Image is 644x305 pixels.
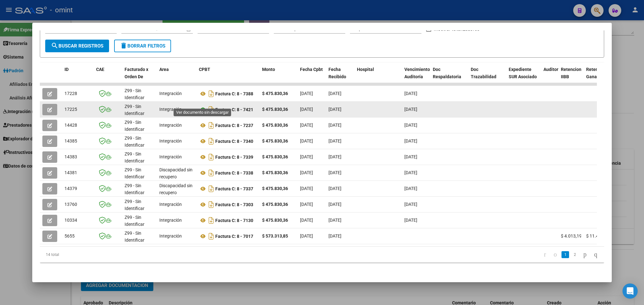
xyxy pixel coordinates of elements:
span: Z99 - Sin Identificar [125,199,144,211]
datatable-header-cell: Auditoria [541,63,558,91]
span: Fecha Cpbt [300,67,323,72]
span: Z99 - Sin Identificar [125,151,144,164]
div: 14 total [40,247,151,263]
strong: $ 475.830,36 [262,186,288,191]
datatable-header-cell: Monto [260,63,297,91]
span: [DATE] [328,170,341,175]
a: go to previous page [551,251,560,258]
span: [DATE] [328,123,341,128]
span: Integración [159,91,182,96]
span: Monto [262,67,275,72]
datatable-header-cell: Expediente SUR Asociado [506,63,541,91]
datatable-header-cell: ID [62,63,94,91]
span: Discapacidad sin recupero [159,183,193,195]
span: [DATE] [300,123,313,128]
span: 14428 [64,123,77,128]
a: go to last page [591,251,600,258]
span: [DATE] [300,186,313,191]
strong: Factura C: 8 - 7237 [215,123,253,128]
strong: Factura C: 8 - 7337 [215,186,253,191]
span: [DATE] [404,186,417,191]
strong: Factura C: 8 - 7017 [215,234,253,239]
span: Integración [159,218,182,223]
span: [DATE] [328,107,341,112]
i: Descargar documento [207,89,215,99]
strong: $ 475.830,36 [262,202,288,207]
span: 10334 [64,218,77,223]
span: Integración [159,202,182,207]
i: Descargar documento [207,215,215,226]
datatable-header-cell: Facturado x Orden De [122,63,157,91]
strong: Factura C: 8 - 7339 [215,155,253,160]
datatable-header-cell: Doc Respaldatoria [430,63,468,91]
span: Integración [159,123,182,128]
span: [DATE] [404,202,417,207]
div: Open Intercom Messenger [623,283,638,299]
span: Discapacidad sin recupero [159,167,193,180]
span: 13760 [64,202,77,207]
strong: $ 475.830,36 [262,154,288,159]
button: Buscar Registros [45,40,109,52]
mat-icon: delete [120,42,127,49]
span: [DATE] [328,186,341,191]
span: Integración [159,233,182,238]
span: [DATE] [328,202,341,207]
span: [DATE] [404,170,417,175]
span: Vencimiento Auditoría [404,67,430,79]
span: Z99 - Sin Identificar [125,104,144,116]
strong: $ 573.313,85 [262,233,288,238]
a: 2 [571,251,579,258]
a: go to next page [580,251,589,258]
datatable-header-cell: Fecha Recibido [326,63,354,91]
datatable-header-cell: Vencimiento Auditoría [402,63,430,91]
span: 5655 [64,233,75,238]
a: 1 [561,251,569,258]
span: Z99 - Sin Identificar [125,120,144,132]
strong: $ 475.830,36 [262,123,288,128]
span: [DATE] [300,170,313,175]
i: Descargar documento [207,120,215,130]
datatable-header-cell: Doc Trazabilidad [468,63,506,91]
datatable-header-cell: Area [157,63,196,91]
strong: Factura C: 8 - 7303 [215,202,253,207]
span: $ 11.466,27 [586,233,610,238]
span: Expediente SUR Asociado [509,67,537,79]
span: [DATE] [404,154,417,159]
strong: $ 475.830,36 [262,218,288,223]
strong: Factura C: 8 - 7338 [215,170,253,175]
strong: Factura C: 8 - 7340 [215,139,253,144]
datatable-header-cell: Fecha Cpbt [297,63,326,91]
a: go to first page [541,251,549,258]
datatable-header-cell: CPBT [196,63,260,91]
span: [DATE] [300,154,313,159]
span: Facturado x Orden De [125,67,148,79]
span: $ 4.013,19 [561,233,582,238]
i: Descargar documento [207,184,215,194]
span: Borrar Filtros [120,43,165,49]
span: [DATE] [300,91,313,96]
span: Hospital [357,67,374,72]
span: Z99 - Sin Identificar [125,167,144,180]
span: Fecha Recibido [328,67,346,79]
span: [DATE] [404,218,417,223]
span: [DATE] [300,218,313,223]
span: [DATE] [300,202,313,207]
datatable-header-cell: Hospital [354,63,402,91]
span: Z99 - Sin Identificar [125,231,144,243]
span: [DATE] [300,138,313,143]
strong: $ 475.830,36 [262,138,288,143]
strong: $ 475.830,36 [262,91,288,96]
span: Integración [159,138,182,143]
span: Retención Ganancias [586,67,608,79]
strong: $ 475.830,36 [262,170,288,175]
span: [DATE] [404,91,417,96]
span: Z99 - Sin Identificar [125,136,144,148]
span: Z99 - Sin Identificar [125,215,144,227]
span: Auditoria [543,67,562,72]
strong: Factura C: 8 - 7388 [215,91,253,96]
i: Descargar documento [207,168,215,178]
strong: Factura C: 8 - 7421 [215,107,253,112]
i: Descargar documento [207,105,215,115]
span: Retencion IIBB [561,67,581,79]
i: Descargar documento [207,136,215,146]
